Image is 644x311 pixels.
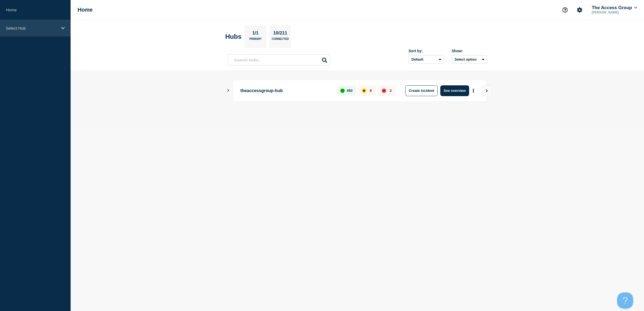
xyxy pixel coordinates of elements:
button: See overview [440,85,469,96]
button: Select option [452,55,487,64]
h1: Home [78,7,93,13]
div: down [382,89,386,93]
p: [PERSON_NAME] [591,11,638,14]
div: affected [362,89,366,93]
button: View [481,85,492,96]
iframe: Help Scout Beacon - Open [617,292,633,309]
p: 450 [347,89,353,93]
button: Account settings [574,4,585,16]
p: Select Hub [6,26,58,30]
p: Connected [272,37,289,43]
input: Search Hubs [228,54,330,65]
p: Primary [249,37,262,43]
button: More actions [470,86,477,96]
div: up [340,89,345,93]
button: Show Connected Hubs [227,89,230,93]
p: 2 [390,89,392,93]
button: Create incident [405,85,438,96]
p: 10/211 [271,30,289,37]
button: Support [559,4,571,16]
p: 1/1 [250,30,261,37]
select: Sort by [408,55,444,64]
div: Sort by: [408,49,444,53]
div: Show: [452,49,487,53]
button: The Access Group [591,5,638,11]
p: 0 [370,89,372,93]
p: theaccessgroup-hub [240,85,331,96]
h2: Hubs [225,33,241,40]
